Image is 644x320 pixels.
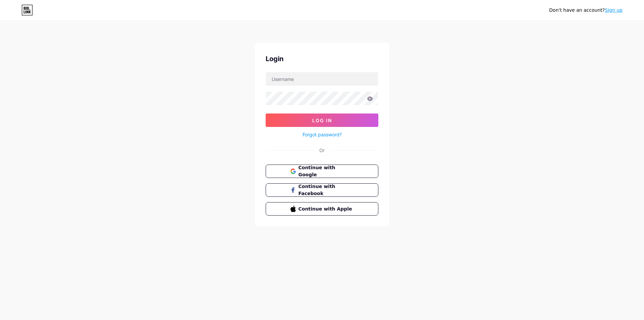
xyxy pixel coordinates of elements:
[299,164,354,178] span: Continue with Google
[549,7,623,14] div: Don't have an account?
[266,72,378,86] input: Username
[605,7,623,13] a: Sign up
[299,205,354,213] span: Continue with Apple
[266,183,378,197] button: Continue with Facebook
[319,147,325,154] div: Or
[266,165,378,178] button: Continue with Google
[266,113,378,127] button: Log In
[266,54,378,64] div: Login
[299,183,354,197] span: Continue with Facebook
[312,118,332,123] span: Log In
[303,131,342,138] a: Forgot password?
[266,202,378,216] button: Continue with Apple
